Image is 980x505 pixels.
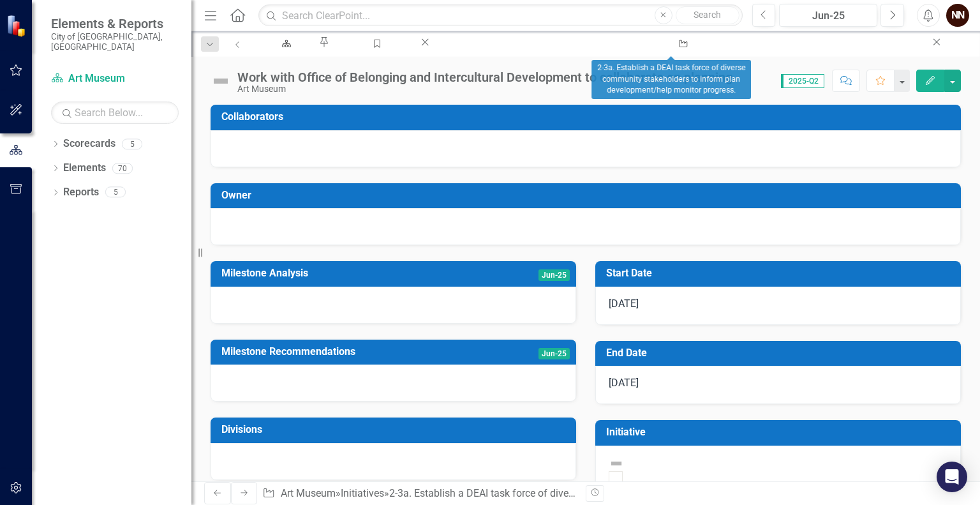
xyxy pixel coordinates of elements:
[63,137,115,151] a: Scorecards
[51,31,179,52] small: City of [GEOGRAPHIC_DATA], [GEOGRAPHIC_DATA]
[609,456,624,471] img: Not Defined
[781,74,824,88] span: 2025-Q2
[538,348,570,359] span: Jun-25
[341,487,384,499] a: Initiatives
[221,424,570,435] h3: Divisions
[258,4,742,27] input: Search ClearPoint...
[779,4,877,27] button: Jun-25
[6,14,29,37] img: ClearPoint Strategy
[609,298,639,310] span: [DATE]
[262,486,576,501] div: » » »
[342,48,407,64] div: Manage Elements
[211,71,231,91] img: Not Defined
[946,4,969,27] button: NN
[63,161,106,176] a: Elements
[51,102,179,124] input: Search Below...
[676,6,739,24] button: Search
[105,187,126,198] div: 5
[221,268,478,279] h3: Milestone Analysis
[591,60,751,99] div: 2-3a. Establish a DEAI task force of diverse community stakeholders to inform plan development/he...
[237,84,736,94] div: Art Museum
[606,347,954,359] h3: End Date
[51,16,179,31] span: Elements & Reports
[221,190,954,201] h3: Owner
[330,36,419,52] a: Manage Elements
[221,346,504,358] h3: Milestone Recommendations
[783,8,873,24] div: Jun-25
[937,462,967,492] div: Open Intercom Messenger
[262,48,306,64] div: Art Museum
[281,487,336,499] a: Art Museum
[237,70,736,84] div: Work with Office of Belonging and Intercultural Development to collaborate on planning.
[606,268,954,279] h3: Start Date
[122,139,142,149] div: 5
[221,111,954,123] h3: Collaborators
[538,269,570,281] span: Jun-25
[432,36,930,52] a: 1-5c. Define and implement a plan to [PERSON_NAME] inclusion and accessibility in the total Museu...
[112,163,133,174] div: 70
[251,36,318,52] a: Art Museum
[443,48,919,64] div: 1-5c. Define and implement a plan to [PERSON_NAME] inclusion and accessibility in the total Museu...
[389,487,928,499] a: 2-3a. Establish a DEAI task force of diverse community stakeholders to inform plan development/he...
[606,426,954,438] h3: Initiative
[63,185,99,200] a: Reports
[694,10,721,20] span: Search
[609,377,639,389] span: [DATE]
[51,72,179,86] a: Art Museum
